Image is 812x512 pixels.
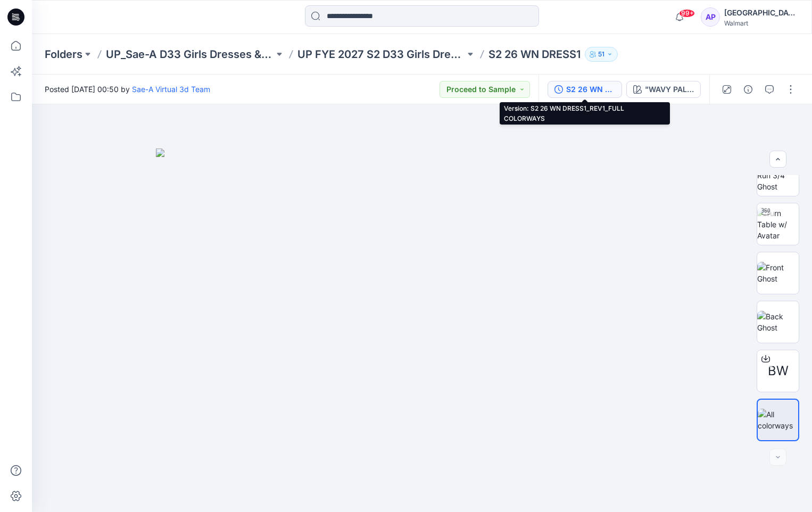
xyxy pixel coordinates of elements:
[297,47,466,62] a: UP FYE 2027 S2 D33 Girls Dresses - Sae-A
[645,84,694,95] div: "WAVY PALMS _CW3 GREEN WATERFALL"
[758,409,798,431] img: All colorways
[598,48,604,60] p: 51
[768,361,789,381] span: BW
[724,19,799,27] div: Walmart
[757,262,799,284] img: Front Ghost
[757,208,799,241] img: Turn Table w/ Avatar
[626,81,701,98] button: "WAVY PALMS _CW3 GREEN WATERFALL"
[566,84,615,95] div: S2 26 WN DRESS1_REV1_FULL COLORWAYS
[156,148,688,512] img: eyJhbGciOiJIUzI1NiIsImtpZCI6IjAiLCJzbHQiOiJzZXMiLCJ0eXAiOiJKV1QifQ.eyJkYXRhIjp7InR5cGUiOiJzdG9yYW...
[106,47,274,62] a: UP_Sae-A D33 Girls Dresses & Sets
[757,159,799,192] img: Color Run 3/4 Ghost
[724,6,799,19] div: [GEOGRAPHIC_DATA]
[548,81,622,98] button: S2 26 WN DRESS1_REV1_FULL COLORWAYS
[45,47,82,62] a: Folders
[488,47,581,62] p: S2 26 WN DRESS1
[585,47,618,62] button: 51
[679,9,695,18] span: 99+
[45,84,210,95] span: Posted [DATE] 00:50 by
[740,81,757,98] button: Details
[701,7,720,27] div: AP
[132,85,210,94] a: Sae-A Virtual 3d Team
[757,311,799,333] img: Back Ghost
